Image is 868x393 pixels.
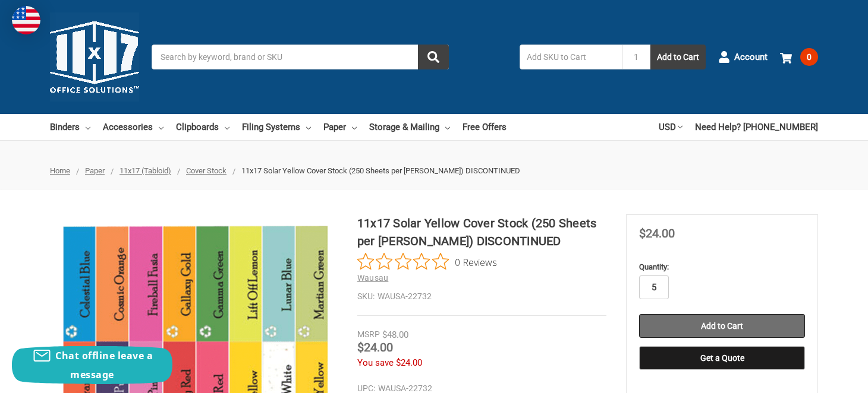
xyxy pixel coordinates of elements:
a: Clipboards [176,114,229,140]
button: Chat offline leave a message [12,346,172,384]
a: Paper [323,114,357,140]
span: 0 [800,48,818,66]
img: 11x17.com [50,12,139,102]
span: 11x17 Solar Yellow Cover Stock (250 Sheets per [PERSON_NAME]) DISCONTINUED [241,166,520,175]
a: 11x17 (Tabloid) [119,166,171,175]
label: Quantity: [639,261,805,273]
input: Add SKU to Cart [520,45,622,69]
span: You save [357,357,394,368]
a: Filing Systems [242,114,311,140]
img: duty and tax information for United States [12,6,40,34]
span: Account [734,50,768,64]
dt: SKU: [357,290,375,303]
button: Rated 0 out of 5 stars from 0 reviews. Jump to reviews. [357,253,497,271]
a: Account [718,42,768,72]
a: 0 [780,42,818,72]
span: $48.00 [382,329,408,340]
input: Search by keyword, brand or SKU [152,45,449,69]
a: Free Offers [463,114,507,140]
span: $24.00 [639,226,675,240]
span: $24.00 [396,357,422,368]
div: MSRP [357,328,380,341]
a: Storage & Mailing [369,114,450,140]
a: Home [50,166,70,175]
span: Chat offline leave a message [55,349,153,381]
button: Get a Quote [639,346,805,370]
h1: 11x17 Solar Yellow Cover Stock (250 Sheets per [PERSON_NAME]) DISCONTINUED [357,214,606,250]
span: 0 Reviews [455,253,497,271]
span: $24.00 [357,340,393,354]
dd: WAUSA-22732 [357,290,606,303]
a: Binders [50,114,90,140]
a: Wausau [357,273,389,283]
input: Add to Cart [639,314,805,338]
a: Accessories [103,114,163,140]
a: Cover Stock [186,166,227,175]
a: Need Help? [PHONE_NUMBER] [695,114,818,140]
button: Add to Cart [650,45,706,69]
a: USD [659,114,683,140]
a: Paper [85,166,105,175]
